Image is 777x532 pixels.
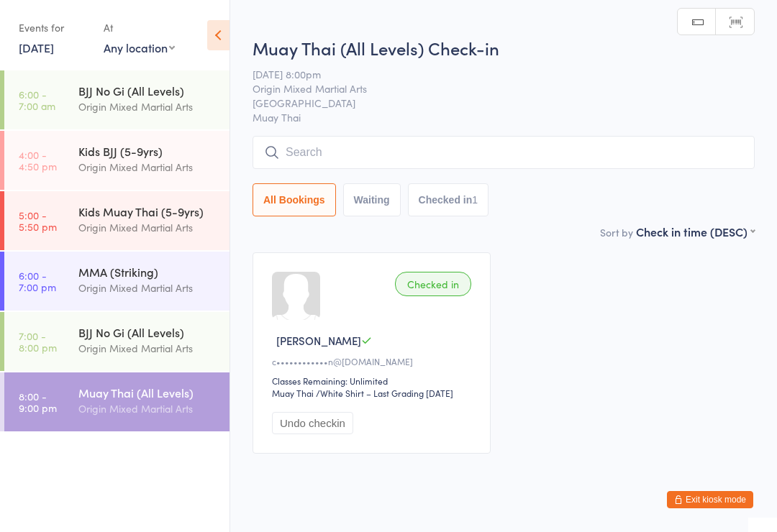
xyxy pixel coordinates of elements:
div: 1 [472,194,478,206]
input: Search [253,136,755,169]
button: Undo checkin [272,412,353,434]
button: Exit kiosk mode [667,491,753,508]
div: Checked in [395,272,471,296]
span: [GEOGRAPHIC_DATA] [253,96,732,110]
div: At [104,16,175,40]
div: Events for [19,16,89,40]
div: Any location [104,40,175,55]
a: [DATE] [19,40,54,55]
time: 6:00 - 7:00 pm [19,270,56,293]
span: Muay Thai [253,110,755,124]
div: MMA (Striking) [78,264,217,280]
div: Origin Mixed Martial Arts [78,98,217,115]
span: [PERSON_NAME] [276,333,361,348]
button: Checked in1 [408,183,489,216]
a: 6:00 -7:00 amBJJ No Gi (All Levels)Origin Mixed Martial Arts [4,70,230,129]
time: 8:00 - 9:00 pm [19,390,57,413]
a: 4:00 -4:50 pmKids BJJ (5-9yrs)Origin Mixed Martial Arts [4,131,230,190]
time: 5:00 - 5:50 pm [19,209,57,232]
div: Muay Thai [272,387,314,399]
div: c••••••••••••n@[DOMAIN_NAME] [272,355,476,367]
h2: Muay Thai (All Levels) Check-in [253,36,755,60]
div: Kids Muay Thai (5-9yrs) [78,203,217,219]
div: Origin Mixed Martial Arts [78,159,217,175]
time: 7:00 - 8:00 pm [19,330,57,353]
span: Origin Mixed Martial Arts [253,81,732,96]
a: 8:00 -9:00 pmMuay Thai (All Levels)Origin Mixed Martial Arts [4,372,230,431]
a: 7:00 -8:00 pmBJJ No Gi (All Levels)Origin Mixed Martial Arts [4,312,230,371]
div: BJJ No Gi (All Levels) [78,324,217,340]
div: BJJ No Gi (All Levels) [78,83,217,98]
span: [DATE] 8:00pm [253,67,732,81]
div: Check in time (DESC) [636,224,755,239]
div: Origin Mixed Martial Arts [78,400,217,417]
time: 6:00 - 7:00 am [19,88,55,111]
button: All Bookings [253,183,336,216]
a: 5:00 -5:50 pmKids Muay Thai (5-9yrs)Origin Mixed Martial Arts [4,191,230,250]
button: Waiting [343,183,401,216]
div: Classes Remaining: Unlimited [272,375,476,387]
div: Origin Mixed Martial Arts [78,280,217,296]
a: 6:00 -7:00 pmMMA (Striking)Origin Mixed Martial Arts [4,252,230,311]
div: Muay Thai (All Levels) [78,385,217,400]
time: 4:00 - 4:50 pm [19,149,57,172]
span: / White Shirt – Last Grading [DATE] [316,387,453,399]
div: Origin Mixed Martial Arts [78,340,217,357]
div: Kids BJJ (5-9yrs) [78,143,217,159]
label: Sort by [600,225,633,239]
div: Origin Mixed Martial Arts [78,219,217,236]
